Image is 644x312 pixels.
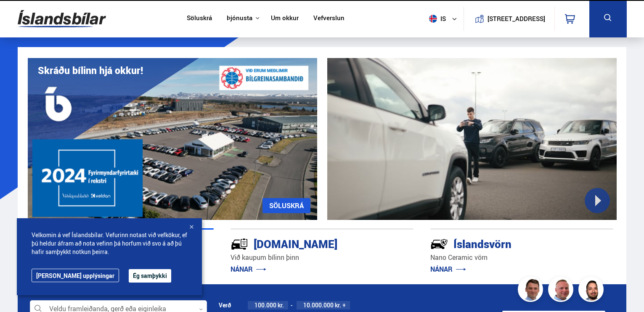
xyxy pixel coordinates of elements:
[271,14,299,23] a: Um okkur
[426,6,464,31] button: is
[38,65,143,76] h1: Skráðu bílinn hjá okkur!
[32,269,119,282] a: [PERSON_NAME] upplýsingar
[262,198,310,213] a: SÖLUSKRÁ
[32,231,187,256] span: Velkomin á vef Íslandsbílar. Vefurinn notast við vefkökur, ef þú heldur áfram að nota vefinn þá h...
[187,14,212,23] a: Söluskrá
[231,236,384,251] div: [DOMAIN_NAME]
[430,236,583,251] div: Íslandsvörn
[426,15,447,23] span: is
[227,14,252,22] button: Þjónusta
[468,7,550,31] a: [STREET_ADDRESS]
[429,15,437,23] img: svg+xml;base64,PHN2ZyB4bWxucz0iaHR0cDovL3d3dy53My5vcmcvMjAwMC9zdmciIHdpZHRoPSI1MTIiIGhlaWdodD0iNT...
[549,278,575,303] img: siFngHWaQ9KaOqBr.png
[519,278,544,303] img: FbJEzSuNWCJXmdc-.webp
[231,264,266,274] a: NÁNAR
[231,253,413,262] p: Við kaupum bílinn þinn
[303,301,334,309] span: 10.000.000
[430,264,466,274] a: NÁNAR
[342,302,346,309] span: +
[491,15,542,22] button: [STREET_ADDRESS]
[430,235,448,253] img: -Svtn6bYgwAsiwNX.svg
[313,14,345,23] a: Vefverslun
[219,302,231,309] div: Verð
[278,302,284,309] span: kr.
[580,278,605,303] img: nhp88E3Fdnt1Opn2.png
[231,235,248,253] img: tr5P-W3DuiFaO7aO.svg
[129,269,171,283] button: Ég samþykki
[430,253,613,262] p: Nano Ceramic vörn
[28,58,317,220] img: eKx6w-_Home_640_.png
[335,302,341,309] span: kr.
[254,301,276,309] span: 100.000
[18,5,106,32] img: G0Ugv5HjCgRt.svg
